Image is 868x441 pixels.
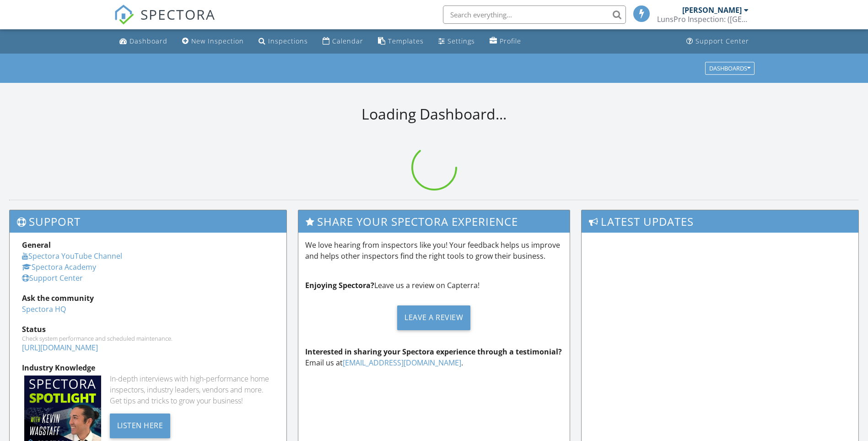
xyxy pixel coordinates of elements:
strong: Enjoying Spectora? [305,280,374,290]
span: SPECTORA [140,5,216,24]
a: Templates [374,33,427,50]
div: Leave a Review [397,305,470,330]
a: Profile [486,33,525,50]
div: [PERSON_NAME] [682,5,742,15]
a: Inspections [255,33,312,50]
p: Leave us a review on Capterra! [305,280,563,291]
div: In-depth interviews with high-performance home inspectors, industry leaders, vendors and more. Ge... [110,373,274,406]
div: Check system performance and scheduled maintenance. [22,335,274,342]
a: SPECTORA [114,12,216,32]
div: Settings [447,37,475,45]
p: Email us at . [305,346,563,368]
button: Dashboards [705,62,755,75]
div: Inspections [268,37,308,45]
a: Spectora YouTube Channel [22,251,122,261]
div: New Inspection [191,37,244,45]
div: Templates [388,37,424,45]
a: Spectora Academy [22,262,96,272]
div: LunsPro Inspection: (Atlanta) [657,15,749,24]
a: Support Center [683,33,753,50]
div: Support Center [695,37,749,45]
a: New Inspection [178,33,248,50]
div: Dashboard [129,37,167,45]
a: Support Center [22,273,83,283]
input: Search everything... [443,5,626,24]
div: Industry Knowledge [22,362,274,373]
p: We love hearing from inspectors like you! Your feedback helps us improve and helps other inspecto... [305,240,563,261]
div: Status [22,324,274,335]
div: Calendar [332,37,363,45]
h3: Support [10,210,286,233]
a: [URL][DOMAIN_NAME] [22,343,98,353]
a: Leave a Review [305,298,563,337]
img: The Best Home Inspection Software - Spectora [114,5,134,25]
div: Profile [500,37,521,45]
strong: Interested in sharing your Spectora experience through a testimonial? [305,347,562,357]
h3: Latest Updates [582,210,858,233]
div: Listen Here [110,414,171,438]
a: [EMAIL_ADDRESS][DOMAIN_NAME] [343,358,461,368]
h3: Share Your Spectora Experience [298,210,570,233]
div: Dashboards [709,65,750,71]
strong: General [22,240,51,250]
a: Calendar [319,33,367,50]
a: Dashboard [116,33,171,50]
div: Ask the community [22,293,274,304]
a: Listen Here [110,420,171,430]
a: Settings [435,33,479,50]
a: Spectora HQ [22,304,66,314]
